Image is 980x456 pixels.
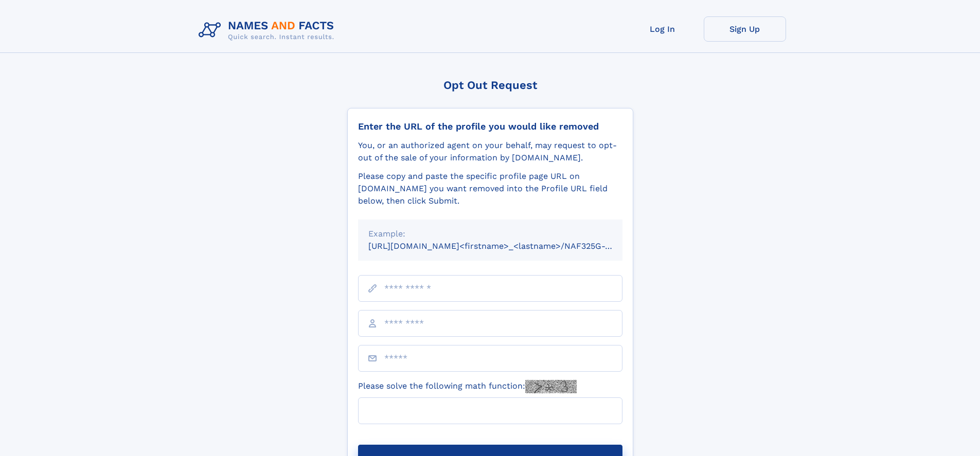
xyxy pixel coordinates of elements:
[358,121,622,132] div: Enter the URL of the profile you would like removed
[358,170,622,207] div: Please copy and paste the specific profile page URL on [DOMAIN_NAME] you want removed into the Pr...
[704,16,786,42] a: Sign Up
[368,228,612,240] div: Example:
[194,16,343,44] img: Logo Names and Facts
[347,79,633,92] div: Opt Out Request
[358,380,577,393] label: Please solve the following math function:
[368,241,642,251] small: [URL][DOMAIN_NAME]<firstname>_<lastname>/NAF325G-xxxxxxxx
[358,139,622,164] div: You, or an authorized agent on your behalf, may request to opt-out of the sale of your informatio...
[621,16,704,42] a: Log In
